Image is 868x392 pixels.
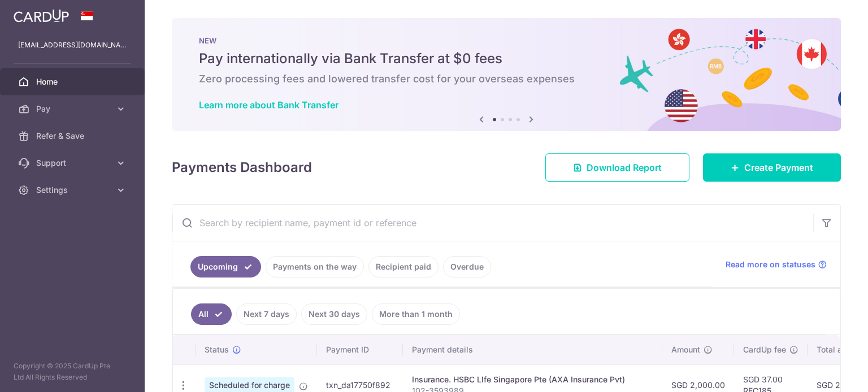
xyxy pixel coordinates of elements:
iframe: Opens a widget where you can find more information [796,358,857,386]
a: Recipient paid [368,256,439,278]
a: Read more on statuses [726,259,827,270]
a: More than 1 month [372,303,460,325]
span: Total amt. [817,344,854,355]
a: Upcoming [190,256,261,278]
a: Download Report [545,153,689,182]
p: [EMAIL_ADDRESS][DOMAIN_NAME] [18,39,127,51]
img: CardUp [14,9,69,23]
div: Insurance. HSBC LIfe Singapore Pte (AXA Insurance Pvt) [412,374,653,385]
a: Overdue [443,256,491,278]
span: Status [205,344,229,355]
span: Support [36,157,111,169]
h5: Pay internationally via Bank Transfer at $0 fees [199,50,814,68]
th: Payment ID [317,335,403,364]
span: CardUp fee [743,344,786,355]
span: Download Report [587,161,662,174]
a: Create Payment [703,153,841,182]
span: Create Payment [744,161,813,174]
a: Payments on the way [266,256,364,278]
a: Learn more about Bank Transfer [199,99,338,111]
input: Search by recipient name, payment id or reference [172,205,813,241]
a: Next 30 days [301,303,367,325]
span: Pay [36,103,111,114]
span: Refer & Save [36,130,111,142]
span: Settings [36,184,111,196]
span: Read more on statuses [726,259,815,270]
a: Next 7 days [236,303,297,325]
img: Bank transfer banner [172,18,841,131]
h6: Zero processing fees and lowered transfer cost for your overseas expenses [199,72,814,86]
th: Payment details [403,335,662,364]
h4: Payments Dashboard [172,157,312,178]
span: Home [36,76,111,87]
span: Amount [671,344,700,355]
p: NEW [199,36,814,45]
a: All [191,303,232,325]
